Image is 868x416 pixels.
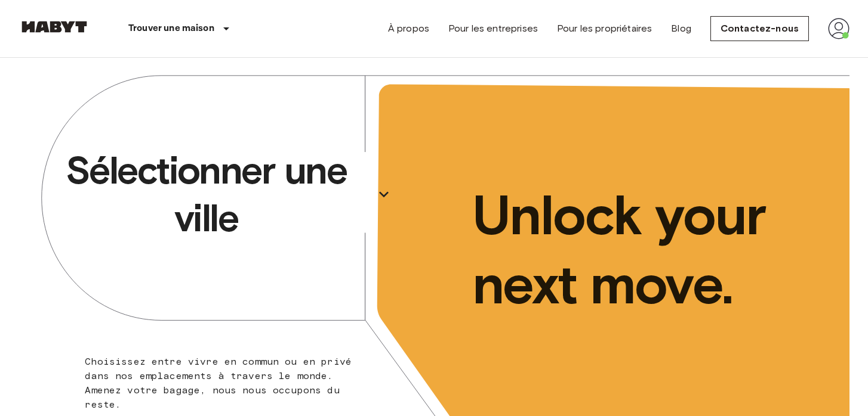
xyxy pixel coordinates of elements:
[671,21,691,36] a: Blog
[128,21,214,36] p: Trouver une maison
[388,21,429,36] a: À propos
[85,355,359,412] p: Choisissez entre vivre en commun ou en privé dans nos emplacements à travers le monde. Amenez vot...
[42,147,370,242] p: Sélectionner une ville
[828,18,849,39] img: avatar
[448,21,538,36] a: Pour les entreprises
[710,16,809,41] a: Contactez-nous
[557,21,652,36] a: Pour les propriétaires
[19,21,90,33] img: Habyt
[472,181,830,319] p: Unlock your next move.
[38,143,396,246] button: Sélectionner une ville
